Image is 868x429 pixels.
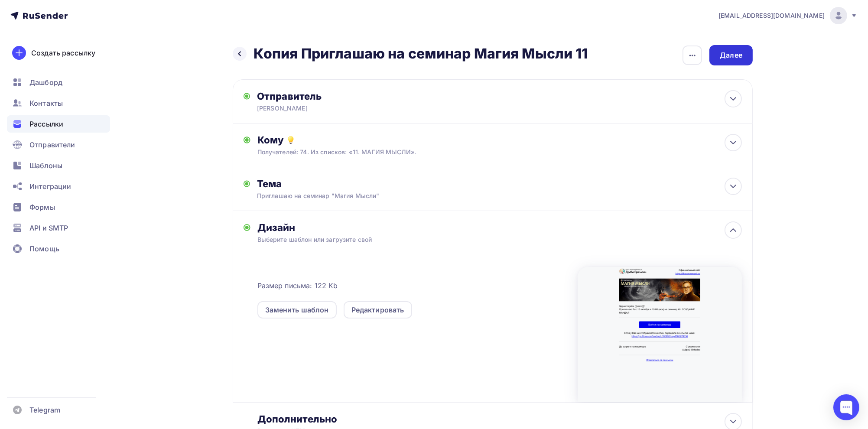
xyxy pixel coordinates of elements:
[7,136,110,153] a: Отправители
[29,244,59,254] span: Помощь
[718,11,825,20] span: [EMAIL_ADDRESS][DOMAIN_NAME]
[7,157,110,174] a: Шаблоны
[7,94,110,112] a: Контакты
[720,50,742,60] div: Далее
[29,98,63,108] span: Контакты
[29,202,55,212] span: Формы
[257,148,694,156] div: Получателей: 74. Из списков: «11. МАГИЯ МЫСЛИ».
[29,160,62,171] span: Шаблоны
[29,405,60,415] span: Telegram
[257,134,742,146] div: Кому
[257,221,742,234] div: Дизайн
[7,74,110,91] a: Дашборд
[29,119,63,129] span: Рассылки
[29,181,71,192] span: Интеграции
[29,223,68,233] span: API и SMTP
[7,115,110,133] a: Рассылки
[29,140,75,150] span: Отправители
[257,235,694,244] div: Выберите шаблон или загрузите свой
[29,77,62,88] span: Дашборд
[265,305,329,315] div: Заменить шаблон
[718,7,858,24] a: [EMAIL_ADDRESS][DOMAIN_NAME]
[7,198,110,216] a: Формы
[257,413,742,425] div: Дополнительно
[31,48,95,58] div: Создать рассылку
[257,104,426,113] div: [PERSON_NAME]
[257,280,338,291] span: Размер письма: 122 Kb
[257,192,411,200] div: Приглашаю на семинар "Магия Мысли"
[254,45,588,62] h2: Копия Приглашаю на семинар Магия Мысли 11
[257,178,428,190] div: Тема
[257,90,445,102] div: Отправитель
[351,305,404,315] div: Редактировать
